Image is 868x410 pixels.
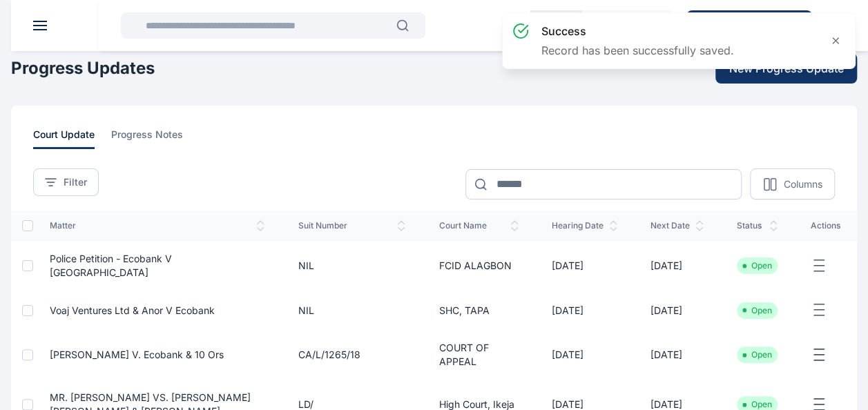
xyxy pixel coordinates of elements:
[750,168,835,199] button: Columns
[535,241,634,291] td: [DATE]
[783,177,822,191] p: Columns
[811,220,840,231] span: actions
[535,291,634,330] td: [DATE]
[422,241,535,291] td: FCID ALAGBON
[111,128,183,149] span: progress notes
[634,241,720,291] td: [DATE]
[541,42,734,59] p: Record has been successfully saved.
[535,330,634,380] td: [DATE]
[281,241,422,291] td: NIL
[737,220,778,231] span: status
[742,349,772,360] li: Open
[111,128,200,149] a: progress notes
[422,330,535,380] td: COURT OF APPEAL
[634,291,720,330] td: [DATE]
[422,291,535,330] td: SHC, TAPA
[742,399,772,410] li: Open
[33,128,95,149] span: court update
[298,220,405,231] span: suit number
[64,175,87,189] span: Filter
[742,305,772,316] li: Open
[33,168,99,196] button: Filter
[438,220,519,231] span: court name
[50,304,215,316] a: Voaj Ventures Ltd & Anor V Ecobank
[650,220,704,231] span: next date
[33,128,111,149] a: court update
[50,220,264,231] span: matter
[281,330,422,380] td: CA/L/1265/18
[742,260,772,271] li: Open
[541,23,734,39] h3: success
[281,291,422,330] td: NIL
[50,253,172,278] a: Police Petition - Ecobank v [GEOGRAPHIC_DATA]
[552,220,617,231] span: hearing date
[50,349,224,360] a: [PERSON_NAME] V. Ecobank & 10 Ors
[11,57,155,79] h1: Progress Updates
[634,330,720,380] td: [DATE]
